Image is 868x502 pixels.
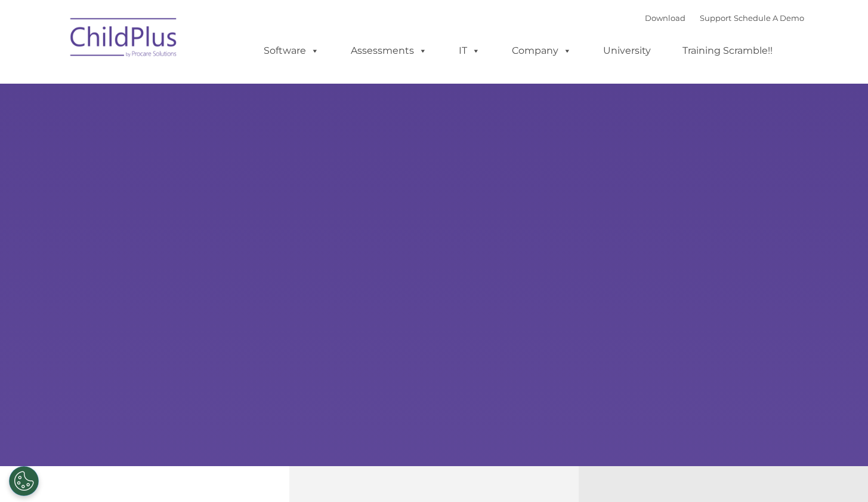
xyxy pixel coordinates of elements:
button: Cookies Settings [9,466,39,496]
img: ChildPlus by Procare Solutions [64,10,184,69]
a: Company [500,39,583,63]
a: Support [700,13,731,23]
a: Software [252,39,331,63]
a: Assessments [339,39,439,63]
a: Schedule A Demo [734,13,804,23]
a: Download [645,13,685,23]
a: University [591,39,663,63]
a: Training Scramble!! [671,39,784,63]
a: IT [447,39,492,63]
font: | [645,13,804,23]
